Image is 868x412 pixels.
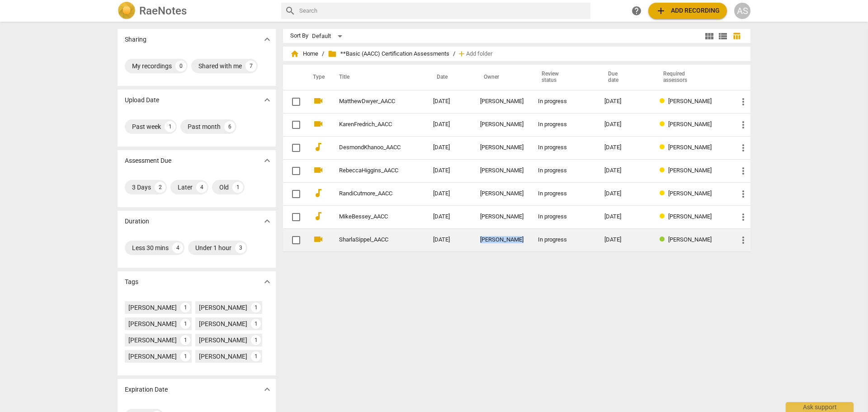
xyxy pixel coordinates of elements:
div: [PERSON_NAME] [480,213,524,220]
span: videocam [313,234,324,245]
td: [DATE] [426,136,473,159]
span: Add folder [466,51,492,57]
div: 1 [251,319,261,329]
th: Required assessors [652,65,731,90]
div: 1 [180,335,190,345]
td: [DATE] [426,205,473,228]
div: [PERSON_NAME] [480,237,524,243]
div: 1 [180,303,190,313]
span: expand_more [262,276,273,287]
span: audiotrack [313,142,324,152]
a: MikeBessey_AACC [339,213,401,220]
button: Upload [648,3,727,19]
span: expand_more [262,155,273,166]
button: Show more [260,93,274,107]
span: [PERSON_NAME] [668,98,712,104]
td: [DATE] [426,113,473,136]
div: Past week [132,122,161,131]
p: Duration [125,217,149,226]
a: RandiCutmore_AACC [339,190,401,197]
div: 6 [224,121,235,132]
div: 3 Days [132,183,151,192]
div: In progress [538,167,590,174]
span: audiotrack [313,188,324,199]
span: more_vert [738,142,749,153]
div: [PERSON_NAME] [128,319,177,328]
div: Default [312,29,345,43]
div: 7 [245,61,256,71]
div: 4 [172,242,183,253]
span: videocam [313,165,324,175]
div: 1 [251,303,261,313]
button: List view [716,29,730,43]
a: LogoRaeNotes [118,2,274,20]
span: [PERSON_NAME] [668,236,712,243]
span: table_chart [732,32,741,40]
input: Search [299,4,587,18]
th: Title [328,65,426,90]
span: more_vert [738,119,749,130]
div: Less 30 mins [132,243,169,252]
span: Add recording [656,5,720,16]
div: [PERSON_NAME] [480,144,524,151]
a: SharlaSippel_AACC [339,237,401,243]
h2: RaeNotes [139,5,187,17]
span: [PERSON_NAME] [668,121,712,128]
td: [DATE] [426,159,473,182]
div: 1 [180,351,190,361]
div: [DATE] [604,144,645,151]
div: In progress [538,213,590,220]
button: AS [734,3,750,19]
div: 0 [175,61,186,71]
div: [DATE] [604,121,645,128]
span: add [656,5,666,16]
span: / [453,51,455,57]
div: In progress [538,144,590,151]
span: Home [290,49,318,58]
div: Ask support [786,402,854,412]
span: expand_more [262,216,273,227]
span: expand_more [262,384,273,395]
button: Table view [730,29,743,43]
th: Due date [597,65,652,90]
div: [DATE] [604,190,645,197]
span: Review status: completed [660,236,668,243]
div: [DATE] [604,213,645,220]
span: expand_more [262,95,273,105]
span: videocam [313,95,324,106]
span: home [290,49,299,58]
span: more_vert [738,189,749,199]
div: 3 [235,242,246,253]
span: Review status: in progress [660,167,668,174]
div: [PERSON_NAME] [128,336,177,345]
img: Logo [118,2,136,20]
span: more_vert [738,212,749,223]
div: 1 [232,182,243,193]
button: Show more [260,154,274,167]
div: [DATE] [604,237,645,243]
th: Owner [473,65,531,90]
span: search [285,5,296,16]
td: [DATE] [426,182,473,205]
th: Review status [531,65,597,90]
button: Show more [260,275,274,289]
div: In progress [538,190,590,197]
div: Past month [188,122,221,131]
div: [DATE] [604,98,645,105]
div: [PERSON_NAME] [128,352,177,361]
span: Review status: in progress [660,144,668,151]
span: [PERSON_NAME] [668,190,712,197]
span: **Basic (AACC) Certification Assessments [328,49,449,58]
div: 1 [251,351,261,361]
div: Sort By [290,33,308,39]
span: [PERSON_NAME] [668,213,712,220]
span: Review status: in progress [660,121,668,128]
div: [PERSON_NAME] [128,303,177,312]
button: Show more [260,33,274,46]
span: Review status: in progress [660,190,668,197]
button: Show more [260,383,274,396]
div: [PERSON_NAME] [199,352,247,361]
div: 4 [196,182,207,193]
td: [DATE] [426,90,473,113]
